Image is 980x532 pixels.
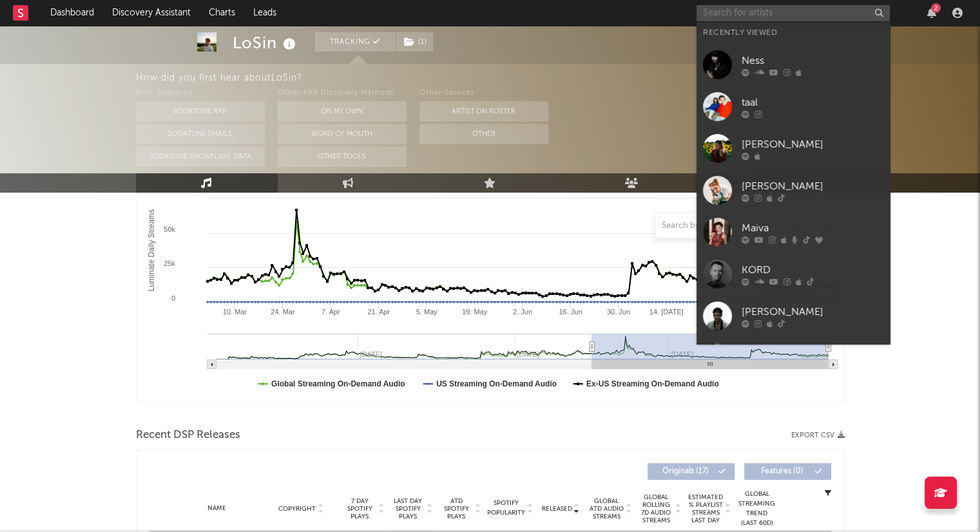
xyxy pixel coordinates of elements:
div: Other A&R Discovery Methods [278,86,407,101]
a: [PERSON_NAME] [697,169,890,211]
button: Originals(17) [648,463,735,480]
text: 10. Mar [222,308,247,316]
span: Features ( 0 ) [753,468,812,475]
text: 2. Jun [513,308,532,316]
a: [PERSON_NAME] [697,295,890,337]
span: ( 1 ) [396,32,434,52]
div: Maiva [742,220,883,236]
button: 2 [927,8,936,18]
div: LoSin [233,32,299,53]
div: 2 [931,3,941,13]
button: Sodatone App [136,101,265,122]
text: 21. Apr [367,308,390,316]
span: Estimated % Playlist Streams Last Day [688,493,724,524]
div: Ness [742,53,883,68]
input: Search for artists [697,5,890,21]
button: Sodatone Snowflake Data [136,146,265,167]
a: JUDI&COCHO [697,337,890,379]
span: Global Rolling 7D Audio Streams [639,493,674,524]
text: 30. Jun [606,308,629,316]
text: Ex-US Streaming On-Demand Audio [586,379,718,388]
input: Search by song name or URL [655,221,791,231]
text: US Streaming On-Demand Audio [436,379,557,388]
a: Maiva [697,211,890,253]
text: 7. Apr [321,308,340,316]
div: [PERSON_NAME] [742,178,883,194]
span: Recent DSP Releases [136,428,240,443]
a: [PERSON_NAME] [697,128,890,169]
svg: Luminate Daily Consumption [137,144,844,401]
text: 5. May [416,308,437,316]
span: 7 Day Spotify Plays [343,497,377,520]
button: On My Own [278,101,407,122]
div: taal [742,95,883,110]
button: Features(0) [744,463,831,480]
div: [PERSON_NAME] [742,304,883,319]
button: Tracking [315,32,396,52]
text: 19. May [462,308,488,316]
text: 24. Mar [271,308,295,316]
span: ATD Spotify Plays [439,497,474,520]
text: Luminate Daily Streams [146,209,155,291]
button: Artist on Roster [419,101,548,122]
button: (1) [396,32,433,52]
button: Sodatone Emails [136,124,265,144]
span: Originals ( 17 ) [656,468,715,475]
button: Word Of Mouth [278,124,407,144]
div: Other Sources [419,86,548,101]
div: Global Streaming Trend (Last 60D) [738,489,776,528]
text: Global Streaming On-Demand Audio [271,379,405,388]
button: Export CSV [791,432,845,439]
div: Name [175,504,260,513]
text: 16. Jun [559,308,582,316]
div: [PERSON_NAME] [742,137,883,152]
a: Ness [697,44,890,86]
div: Recently Viewed [703,25,883,41]
span: Copyright [278,505,316,513]
span: Last Day Spotify Plays [391,497,425,520]
button: Other [419,124,548,144]
text: 25k [164,260,175,267]
a: KORD [697,253,890,295]
a: taal [697,86,890,128]
text: 14. [DATE] [649,308,683,316]
div: With Sodatone [136,86,265,101]
text: 0 [171,294,175,302]
span: Released [542,505,572,513]
button: Other Tools [278,146,407,167]
div: KORD [742,262,883,278]
span: Global ATD Audio Streams [589,497,624,520]
span: Spotify Popularity [487,499,525,518]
